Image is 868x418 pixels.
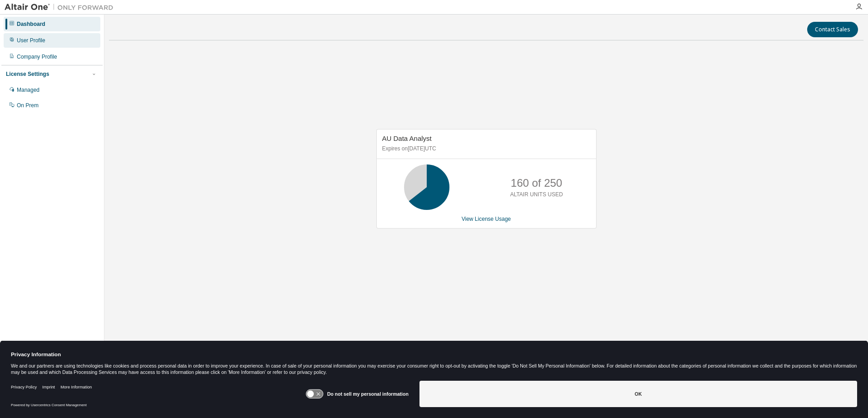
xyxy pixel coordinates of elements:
[510,191,563,199] p: ALTAIR UNITS USED
[6,70,49,78] div: License Settings
[382,145,588,153] p: Expires on [DATE] UTC
[462,216,511,222] a: View License Usage
[17,102,39,109] div: On Prem
[5,3,118,12] img: Altair One
[382,134,432,142] span: AU Data Analyst
[17,20,45,28] div: Dashboard
[17,86,39,94] div: Managed
[17,53,57,60] div: Company Profile
[17,37,45,44] div: User Profile
[807,22,858,37] button: Contact Sales
[511,175,562,191] p: 160 of 250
